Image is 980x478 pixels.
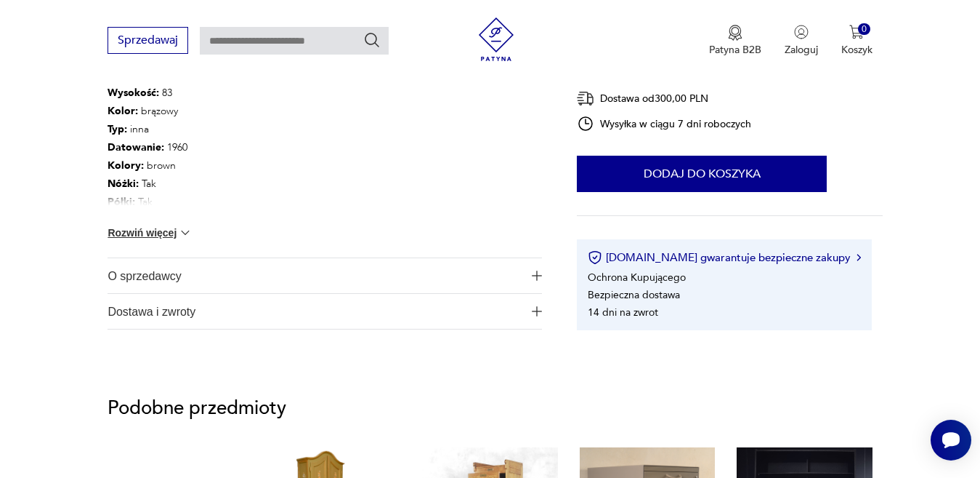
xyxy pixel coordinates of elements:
p: Patyna B2B [709,43,761,57]
button: Ikona plusaDostawa i zwroty [108,294,542,329]
p: Zaloguj [785,43,818,57]
p: Podobne przedmioty [108,399,872,417]
button: Sprzedawaj [108,27,188,54]
b: Półki : [108,195,135,209]
li: 14 dni na zwrot [588,305,658,319]
img: Ikona plusa [532,306,542,316]
b: Kolor: [108,104,138,118]
div: Wysyłka w ciągu 7 dni roboczych [577,115,751,132]
img: Ikona strzałki w prawo [857,254,861,261]
button: [DOMAIN_NAME] gwarantuje bezpieczne zakupy [588,250,860,265]
img: Ikona certyfikatu [588,250,602,265]
img: Patyna - sklep z meblami i dekoracjami vintage [474,17,518,61]
img: chevron down [178,226,193,240]
iframe: Smartsupp widget button [931,420,971,461]
img: Ikonka użytkownika [794,25,809,39]
li: Ochrona Kupującego [588,270,686,284]
button: Dodaj do koszyka [577,156,827,192]
button: Rozwiń więcej [108,226,192,240]
b: Nóżki : [108,177,139,191]
a: Ikona medaluPatyna B2B [709,25,761,57]
p: brązowy [108,102,303,120]
p: brown [108,156,303,175]
button: Zaloguj [785,25,818,57]
div: Dostawa od 300,00 PLN [577,89,751,108]
span: Dostawa i zwroty [108,294,522,329]
span: O sprzedawcy [108,258,522,293]
img: Ikona koszyka [849,25,864,39]
p: 1960 [108,138,303,156]
button: Patyna B2B [709,25,761,57]
a: Sprzedawaj [108,36,188,47]
button: Szukaj [363,31,381,49]
b: Wysokość : [108,86,159,100]
img: Ikona plusa [532,271,542,281]
p: Tak [108,175,303,193]
img: Ikona dostawy [577,89,594,108]
b: Typ : [108,122,127,136]
p: Koszyk [841,43,872,57]
button: 0Koszyk [841,25,872,57]
div: 0 [858,23,870,36]
button: Ikona plusaO sprzedawcy [108,258,542,293]
img: Ikona medalu [728,25,742,41]
p: inna [108,120,303,138]
b: Datowanie : [108,140,164,154]
li: Bezpieczna dostawa [588,287,680,301]
b: Kolory : [108,159,144,172]
p: Tak [108,193,303,211]
p: 83 [108,84,303,102]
